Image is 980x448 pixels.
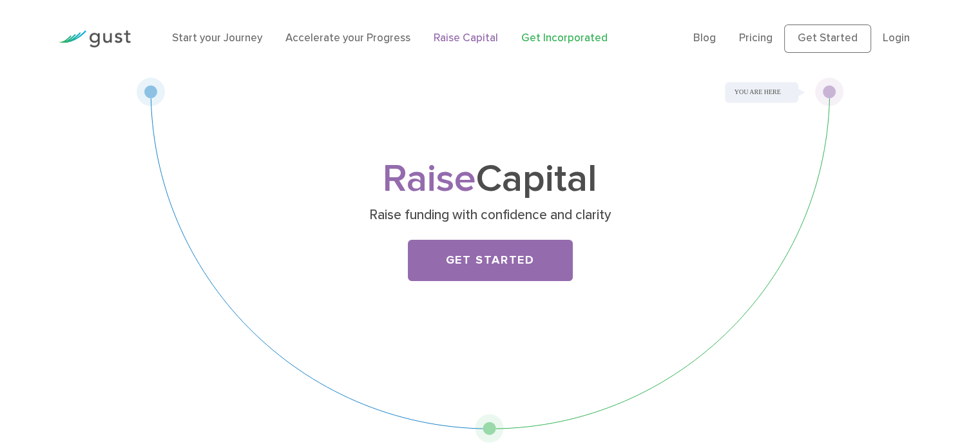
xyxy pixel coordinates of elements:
[59,30,131,48] img: Gust Logo
[434,32,498,44] a: Raise Capital
[693,32,716,44] a: Blog
[521,32,608,44] a: Get Incorporated
[285,32,410,44] a: Accelerate your Progress
[784,24,871,53] a: Get Started
[236,162,745,197] h1: Capital
[739,32,773,44] a: Pricing
[883,32,910,44] a: Login
[408,240,573,281] a: Get Started
[383,156,476,202] span: Raise
[172,32,262,44] a: Start your Journey
[240,206,740,224] p: Raise funding with confidence and clarity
